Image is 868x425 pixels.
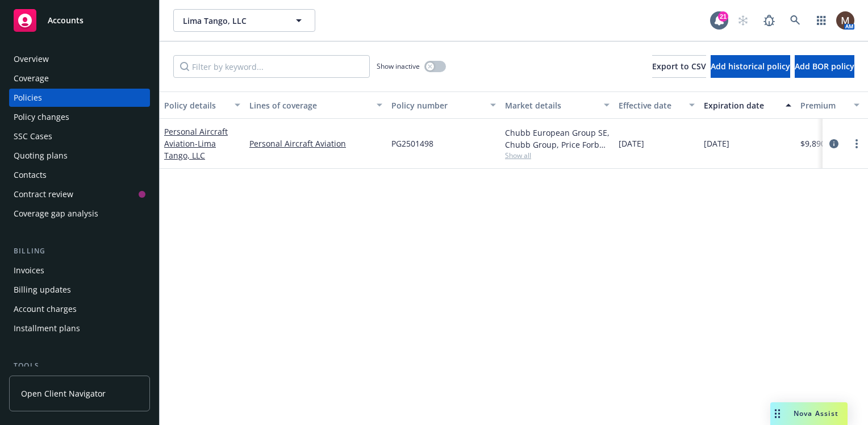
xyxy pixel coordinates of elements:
a: Policies [9,89,150,107]
a: Personal Aircraft Aviation [164,126,228,161]
span: Show all [505,151,610,160]
div: SSC Cases [14,127,52,145]
button: Premium [796,91,864,119]
a: Installment plans [9,319,150,338]
button: Expiration date [699,91,796,119]
img: photo [836,11,854,30]
a: Contract review [9,185,150,203]
div: Policy number [391,99,483,111]
span: Accounts [48,16,84,25]
div: Coverage [14,69,49,88]
a: Invoices [9,261,150,280]
div: Policies [14,89,42,107]
button: Add BOR policy [795,55,854,78]
a: Start snowing [732,9,754,32]
a: Quoting plans [9,147,150,165]
span: Add historical policy [711,61,790,72]
button: Add historical policy [711,55,790,78]
div: Installment plans [14,319,80,338]
a: Report a Bug [758,9,781,32]
a: SSC Cases [9,127,150,145]
a: Search [784,9,807,32]
div: Contacts [14,166,47,184]
a: Contacts [9,166,150,184]
button: Policy details [160,91,245,119]
div: Overview [14,50,49,68]
div: Lines of coverage [249,99,370,111]
span: Show inactive [377,61,420,71]
div: Premium [800,99,847,111]
div: Billing updates [14,281,71,299]
a: Policy changes [9,108,150,126]
span: Open Client Navigator [21,388,106,399]
a: Billing updates [9,281,150,299]
a: Account charges [9,300,150,318]
div: Expiration date [704,99,779,111]
div: Billing [9,245,150,257]
a: Personal Aircraft Aviation [249,137,382,149]
span: Export to CSV [652,61,706,72]
a: more [850,137,863,151]
div: 21 [718,11,728,22]
span: [DATE] [704,137,729,149]
a: circleInformation [827,137,841,151]
input: Filter by keyword... [173,55,370,78]
a: Switch app [810,9,833,32]
div: Chubb European Group SE, Chubb Group, Price Forbes & Partners [505,127,610,151]
span: Nova Assist [794,409,838,418]
button: Lines of coverage [245,91,387,119]
a: Accounts [9,5,150,36]
span: $9,890.00 [800,137,837,149]
div: Tools [9,360,150,372]
div: Effective date [619,99,682,111]
div: Policy changes [14,108,69,126]
button: Market details [500,91,614,119]
div: Contract review [14,185,73,203]
button: Effective date [614,91,699,119]
span: PG2501498 [391,137,433,149]
div: Account charges [14,300,77,318]
a: Coverage [9,69,150,88]
button: Nova Assist [770,402,848,425]
button: Lima Tango, LLC [173,9,315,32]
button: Policy number [387,91,500,119]
div: Policy details [164,99,228,111]
a: Overview [9,50,150,68]
div: Drag to move [770,402,784,425]
span: Lima Tango, LLC [183,15,281,27]
span: [DATE] [619,137,644,149]
button: Export to CSV [652,55,706,78]
div: Quoting plans [14,147,68,165]
span: Add BOR policy [795,61,854,72]
div: Market details [505,99,597,111]
div: Invoices [14,261,44,280]
div: Coverage gap analysis [14,205,98,223]
a: Coverage gap analysis [9,205,150,223]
